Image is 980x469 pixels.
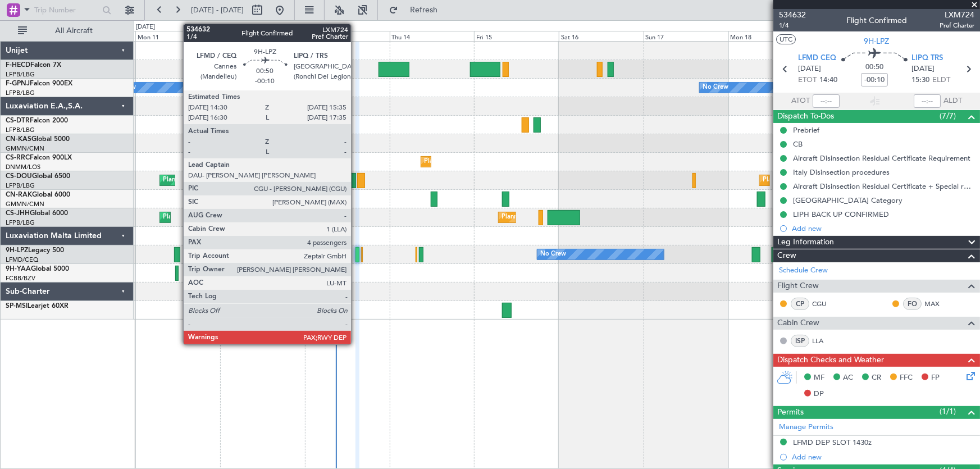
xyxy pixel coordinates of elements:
span: CS-RRC [6,154,30,161]
span: LFMD CEQ [798,53,836,64]
a: CS-RRCFalcon 900LX [6,154,72,161]
div: Planned Maint [GEOGRAPHIC_DATA] ([GEOGRAPHIC_DATA]) [763,172,940,189]
span: (1/1) [940,406,956,417]
span: ELDT [932,75,950,86]
div: Fri 15 [474,31,559,41]
span: [DATE] [798,63,821,75]
a: CN-RAKGlobal 6000 [6,192,70,198]
div: Planned Maint [GEOGRAPHIC_DATA] ([GEOGRAPHIC_DATA]) [163,209,340,226]
span: F-GPNJ [6,80,30,87]
a: GMMN/CMN [6,144,44,153]
a: Manage Permits [779,422,833,433]
a: CGU [812,299,837,309]
div: Mon 11 [135,31,220,41]
span: 00:50 [865,62,883,73]
div: Planned Maint Lagos ([PERSON_NAME]) [424,153,540,170]
span: Pref Charter [940,21,974,30]
span: CR [872,372,881,384]
div: Wed 13 [305,31,390,41]
a: CS-DTRFalcon 2000 [6,117,68,124]
a: CS-DOUGlobal 6500 [6,173,70,180]
a: MAX [924,299,950,309]
span: ATOT [791,95,810,107]
div: Add new [792,452,974,462]
span: LXM724 [940,9,974,21]
div: Aircraft Disinsection Residual Certificate Requirement [793,153,970,163]
div: No Crew [540,246,566,263]
div: CP [791,298,809,310]
span: CS-DOU [6,173,32,180]
div: Flight Confirmed [846,15,907,27]
span: MF [814,372,824,384]
span: [DATE] [911,63,935,75]
div: Planned Maint [GEOGRAPHIC_DATA] ([GEOGRAPHIC_DATA]) [163,172,340,189]
button: UTC [776,34,796,44]
span: Refresh [400,6,448,14]
span: 14:40 [819,75,837,86]
span: LIPQ TRS [911,53,943,64]
span: Leg Information [777,236,834,249]
span: 9H-LPZ [6,247,28,254]
a: LLA [812,336,837,346]
a: LFPB/LBG [6,89,35,97]
span: CN-RAK [6,192,32,198]
div: LIPH BACK UP CONFIRMED [793,210,889,219]
span: 1/4 [779,21,806,30]
span: SP-MSI [6,303,28,309]
span: 15:30 [911,75,929,86]
div: No Crew [703,79,728,96]
span: 9H-YAA [6,266,31,272]
div: Aircraft Disinsection Residual Certificate + Special request [793,181,974,191]
a: DNMM/LOS [6,163,40,171]
span: DP [814,389,824,400]
span: FP [931,372,940,384]
span: 9H-LPZ [864,35,890,47]
a: LFPB/LBG [6,218,35,227]
a: LFPB/LBG [6,70,35,79]
button: Refresh [384,1,451,19]
span: FFC [900,372,913,384]
div: Italy Disinsection procedures [793,167,890,177]
span: F-HECD [6,62,30,69]
a: F-HECDFalcon 7X [6,62,61,69]
span: ALDT [943,95,962,107]
button: All Aircraft [12,22,122,40]
span: CS-JHH [6,210,30,217]
span: Dispatch Checks and Weather [777,354,884,367]
div: CB [793,139,803,149]
a: FCBB/BZV [6,274,35,283]
span: Crew [777,249,796,262]
a: LFMD/CEQ [6,256,38,264]
div: Planned Maint [GEOGRAPHIC_DATA] ([GEOGRAPHIC_DATA]) [257,209,434,226]
a: Schedule Crew [779,265,828,276]
a: GMMN/CMN [6,200,44,208]
div: [DATE] [136,22,155,32]
div: [GEOGRAPHIC_DATA] Category [793,195,902,205]
div: Planned Maint Sofia [336,116,393,133]
a: CN-KASGlobal 5000 [6,136,70,143]
span: All Aircraft [29,27,118,35]
a: LFPB/LBG [6,181,35,190]
span: Cabin Crew [777,317,819,330]
div: Add new [792,224,974,233]
div: LFMD DEP SLOT 1430z [793,438,872,447]
div: Thu 14 [390,31,475,41]
div: Sun 17 [644,31,728,41]
span: AC [843,372,853,384]
a: F-GPNJFalcon 900EX [6,80,72,87]
div: Tue 12 [220,31,305,41]
div: Prebrief [793,125,819,135]
div: Sat 16 [559,31,644,41]
span: CS-DTR [6,117,30,124]
div: ISP [791,335,809,347]
span: [DATE] - [DATE] [191,5,244,15]
input: --:-- [813,94,840,108]
span: ETOT [798,75,817,86]
span: Dispatch To-Dos [777,110,834,123]
div: FO [903,298,922,310]
a: 9H-LPZLegacy 500 [6,247,64,254]
a: 9H-YAAGlobal 5000 [6,266,69,272]
span: Permits [777,406,804,419]
div: Planned Maint [GEOGRAPHIC_DATA] ([GEOGRAPHIC_DATA]) [502,209,678,226]
div: Mon 18 [728,31,813,41]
